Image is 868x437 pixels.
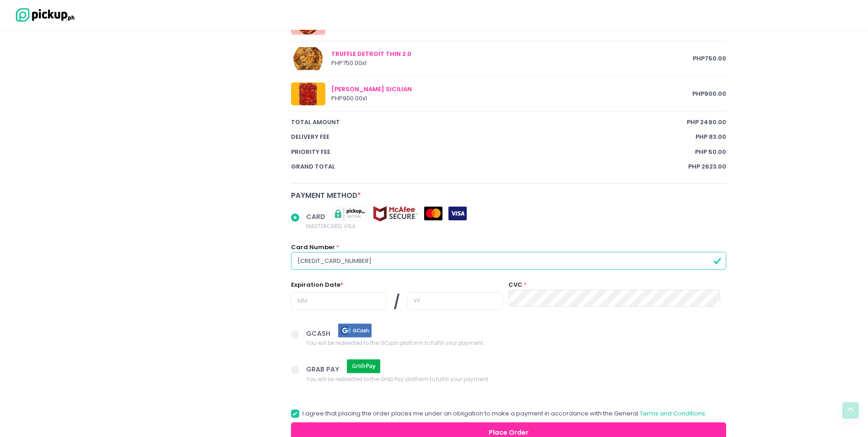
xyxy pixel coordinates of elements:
[291,292,386,310] input: MM
[640,409,705,418] a: Terms and Conditions
[341,358,387,374] img: grab pay
[693,54,726,63] span: PHP 750.00
[332,322,378,339] img: gcash
[331,49,693,59] div: TRUFFLE DETROIT THIN 2.0
[291,252,727,269] input: Card Number
[695,147,726,157] span: PHP 50.00
[291,118,687,127] span: total amount
[372,206,418,222] img: mcafee-secure
[306,328,332,338] span: GCASH
[327,206,372,222] img: pickupsecure
[11,7,75,23] img: logo
[692,89,726,98] span: PHP 900.00
[331,85,693,94] div: [PERSON_NAME] SICILIAN
[306,222,467,231] span: MASTERCARD, VISA
[291,190,727,201] div: Payment Method
[291,132,696,142] span: Delivery Fee
[306,374,489,383] span: You will be redirected to the Grab Pay platform to fulfill your payment.
[331,59,693,68] div: PHP 750.00 x 1
[331,94,693,103] div: PHP 900.00 x 1
[448,207,467,220] img: visa
[508,280,523,290] label: CVC
[306,339,484,348] span: You will be redirected to the GCash platform to fulfill your payment.
[407,292,502,310] input: YY
[306,212,327,221] span: CARD
[695,132,726,142] span: PHP 83.00
[291,147,695,157] span: Priority Fee
[687,118,726,127] span: PHP 2490.00
[394,292,400,312] span: /
[688,162,726,171] span: PHP 2623.00
[291,280,344,290] label: Expiration Date
[424,207,442,220] img: mastercard
[291,409,706,418] label: I agree that placing the order places me under an obligation to make a payment in accordance with...
[291,162,689,171] span: Grand total
[291,243,335,252] label: Card Number
[306,365,341,374] span: GRAB PAY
